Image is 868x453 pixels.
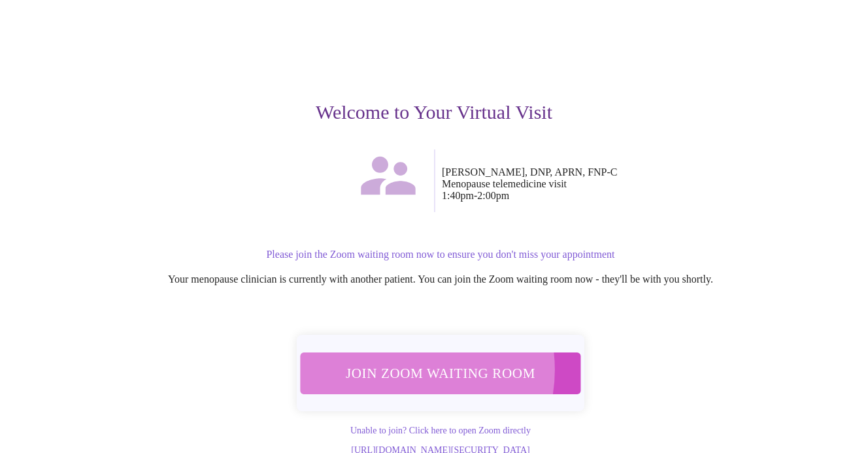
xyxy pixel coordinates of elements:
p: Please join the Zoom waiting room now to ensure you don't miss your appointment [44,249,837,260]
a: Unable to join? Click here to open Zoom directly [350,426,531,435]
p: [PERSON_NAME], DNP, APRN, FNP-C Menopause telemedicine visit 1:40pm - 2:00pm [442,166,837,202]
button: Join Zoom Waiting Room [300,352,581,394]
p: Your menopause clinician is currently with another patient. You can join the Zoom waiting room no... [44,273,837,285]
span: Join Zoom Waiting Room [317,361,563,385]
h3: Welcome to Your Virtual Visit [31,101,837,123]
